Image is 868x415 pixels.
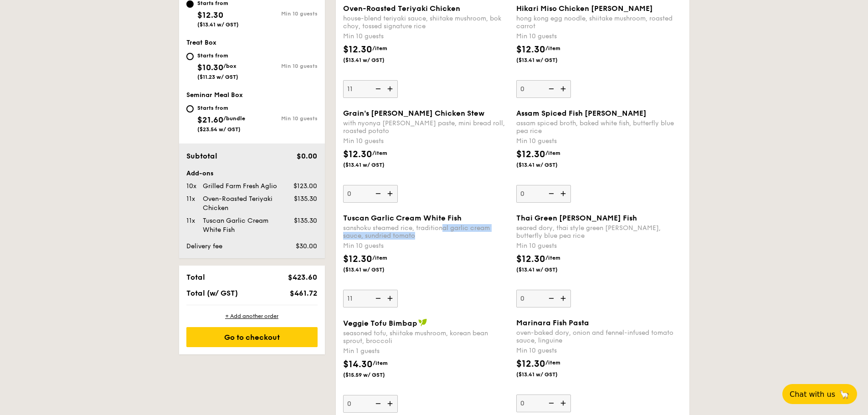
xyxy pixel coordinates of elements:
img: icon-add.58712e84.svg [384,290,398,307]
div: Min 10 guests [252,10,318,17]
input: Grain's [PERSON_NAME] Chicken Stewwith nyonya [PERSON_NAME] paste, mini bread roll, roasted potat... [343,185,398,203]
span: $14.30 [343,359,373,370]
div: Add-ons [186,169,318,178]
span: Oven-Roasted Teriyaki Chicken [343,4,460,13]
span: ($15.59 w/ GST) [343,371,405,379]
div: Starts from [197,104,245,112]
span: /item [545,255,560,261]
span: $12.30 [343,149,372,160]
input: Veggie Tofu Bimbapseasoned tofu, shiitake mushroom, korean bean sprout, broccoliMin 1 guests$14.3... [343,395,398,413]
span: /item [545,45,560,51]
div: Min 10 guests [516,241,682,251]
span: 🦙 [839,389,850,400]
img: icon-add.58712e84.svg [557,395,571,412]
div: Min 10 guests [516,137,682,146]
div: 11x [183,216,199,225]
div: oven-baked dory, onion and fennel-infused tomato sauce, linguine [516,329,682,344]
span: $12.30 [516,254,545,265]
span: $12.30 [343,44,372,55]
div: Go to checkout [186,327,318,347]
span: ($13.41 w/ GST) [343,161,405,169]
img: icon-add.58712e84.svg [384,185,398,202]
div: assam spiced broth, baked white fish, butterfly blue pea rice [516,119,682,135]
span: Tuscan Garlic Cream White Fish [343,214,462,222]
span: ($13.41 w/ GST) [343,266,405,273]
div: 10x [183,182,199,191]
div: Starts from [197,52,238,59]
img: icon-reduce.1d2dbef1.svg [370,185,384,202]
div: Oven-Roasted Teriyaki Chicken [199,195,282,213]
div: with nyonya [PERSON_NAME] paste, mini bread roll, roasted potato [343,119,509,135]
span: /item [372,45,387,51]
span: Hikari Miso Chicken [PERSON_NAME] [516,4,653,13]
span: Subtotal [186,152,217,160]
input: Starts from$12.30($13.41 w/ GST)Min 10 guests [186,0,194,8]
span: Chat with us [790,390,835,399]
div: Min 10 guests [343,241,509,251]
img: icon-add.58712e84.svg [557,80,571,97]
input: Starts from$10.30/box($11.23 w/ GST)Min 10 guests [186,53,194,60]
input: Starts from$21.60/bundle($23.54 w/ GST)Min 10 guests [186,105,194,113]
span: /item [545,150,560,156]
img: icon-add.58712e84.svg [384,395,398,412]
div: seared dory, thai style green [PERSON_NAME], butterfly blue pea rice [516,224,682,240]
span: /item [372,150,387,156]
img: icon-add.58712e84.svg [557,185,571,202]
span: Veggie Tofu Bimbap [343,319,417,328]
div: Grilled Farm Fresh Aglio [199,182,282,191]
span: ($13.41 w/ GST) [516,266,578,273]
div: Min 1 guests [343,347,509,356]
span: ($13.41 w/ GST) [516,56,578,64]
input: Hikari Miso Chicken [PERSON_NAME]hong kong egg noodle, shiitake mushroom, roasted carrotMin 10 gu... [516,80,571,98]
img: icon-reduce.1d2dbef1.svg [370,290,384,307]
input: Tuscan Garlic Cream White Fishsanshoku steamed rice, traditional garlic cream sauce, sundried tom... [343,290,398,307]
span: Seminar Meal Box [186,91,243,99]
img: icon-reduce.1d2dbef1.svg [370,80,384,97]
span: $12.30 [516,149,545,160]
span: Total [186,273,205,282]
div: Min 10 guests [252,63,318,69]
div: + Add another order [186,313,318,320]
span: ($13.41 w/ GST) [343,56,405,64]
span: Thai Green [PERSON_NAME] Fish [516,214,637,222]
span: Assam Spiced Fish [PERSON_NAME] [516,109,647,118]
span: ($23.54 w/ GST) [197,126,241,133]
div: Min 10 guests [516,346,682,355]
button: Chat with us🦙 [782,384,857,404]
img: icon-reduce.1d2dbef1.svg [544,185,557,202]
img: icon-reduce.1d2dbef1.svg [370,395,384,412]
span: $21.60 [197,115,223,125]
img: icon-reduce.1d2dbef1.svg [544,290,557,307]
span: $135.30 [294,217,317,225]
input: Oven-Roasted Teriyaki Chickenhouse-blend teriyaki sauce, shiitake mushroom, bok choy, tossed sign... [343,80,398,98]
div: 11x [183,195,199,204]
span: Delivery fee [186,242,222,250]
img: icon-vegan.f8ff3823.svg [418,318,427,327]
span: $423.60 [288,273,317,282]
span: Grain's [PERSON_NAME] Chicken Stew [343,109,484,118]
span: $461.72 [290,289,317,297]
input: Marinara Fish Pastaoven-baked dory, onion and fennel-infused tomato sauce, linguineMin 10 guests$... [516,395,571,412]
div: sanshoku steamed rice, traditional garlic cream sauce, sundried tomato [343,224,509,240]
div: Min 10 guests [252,115,318,122]
span: /item [545,359,560,366]
span: $135.30 [294,195,317,203]
span: ($13.41 w/ GST) [197,21,239,28]
div: house-blend teriyaki sauce, shiitake mushroom, bok choy, tossed signature rice [343,15,509,30]
img: icon-add.58712e84.svg [557,290,571,307]
span: /item [373,360,388,366]
img: icon-add.58712e84.svg [384,80,398,97]
span: $123.00 [293,182,317,190]
input: Thai Green [PERSON_NAME] Fishseared dory, thai style green [PERSON_NAME], butterfly blue pea rice... [516,290,571,307]
span: $12.30 [516,44,545,55]
img: icon-reduce.1d2dbef1.svg [544,80,557,97]
span: /box [223,63,236,69]
span: $12.30 [197,10,223,20]
img: icon-reduce.1d2dbef1.svg [544,395,557,412]
div: Min 10 guests [516,32,682,41]
span: ($13.41 w/ GST) [516,161,578,169]
span: /item [372,255,387,261]
span: Treat Box [186,39,216,46]
div: Min 10 guests [343,32,509,41]
span: $10.30 [197,62,223,72]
